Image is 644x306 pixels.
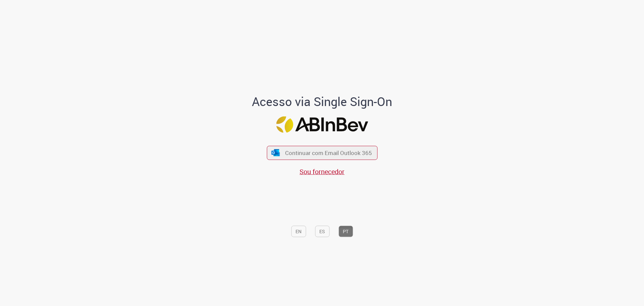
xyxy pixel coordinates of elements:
button: ES [315,226,329,237]
img: ícone Azure/Microsoft 360 [271,149,280,156]
img: Logo ABInBev [276,116,368,133]
button: ícone Azure/Microsoft 360 Continuar com Email Outlook 365 [267,146,377,160]
span: Continuar com Email Outlook 365 [285,149,372,157]
button: PT [338,226,353,237]
a: Sou fornecedor [300,167,344,176]
h1: Acesso via Single Sign-On [229,95,415,108]
button: EN [291,226,306,237]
